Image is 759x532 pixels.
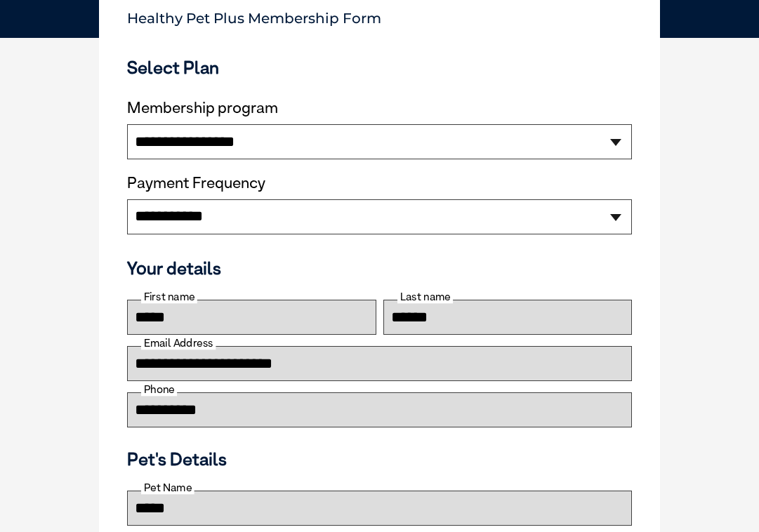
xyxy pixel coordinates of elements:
h3: Select Plan [127,57,632,78]
label: Phone [141,383,177,396]
label: Membership program [127,99,632,117]
label: Payment Frequency [127,174,265,192]
h3: Pet's Details [121,448,638,470]
label: Last name [397,291,453,303]
p: Healthy Pet Plus Membership Form [127,4,632,27]
h3: Your details [127,258,632,279]
label: First name [141,291,197,303]
label: Email Address [141,337,216,350]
